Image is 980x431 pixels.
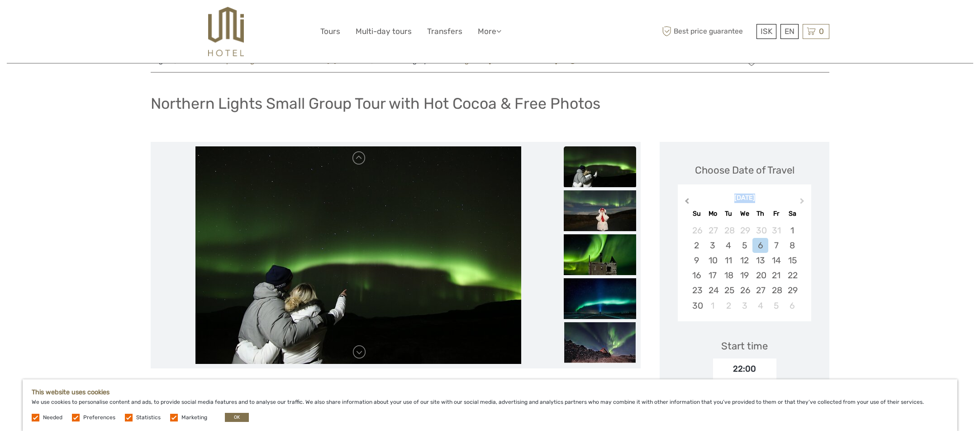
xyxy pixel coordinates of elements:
[761,27,772,36] span: ISK
[680,223,808,313] div: month 2025-11
[679,196,693,210] button: Previous Month
[784,298,800,313] div: Choose Saturday, December 6th, 2025
[689,283,704,298] div: Choose Sunday, November 23rd, 2025
[752,268,768,283] div: Choose Thursday, November 20th, 2025
[689,298,704,313] div: Choose Sunday, November 30th, 2025
[784,208,800,220] div: Sa
[151,94,600,113] h1: Northern Lights Small Group Tour with Hot Cocoa & Free Photos
[713,358,776,379] div: 22:00
[784,238,800,253] div: Choose Saturday, November 8th, 2025
[356,25,412,38] a: Multi-day tours
[689,238,704,253] div: Choose Sunday, November 2nd, 2025
[737,283,752,298] div: Choose Wednesday, November 26th, 2025
[151,378,641,401] p: Words alone cannot capture the breathtaking beauty of the Aurora Borealis, also known as the Nort...
[768,268,784,283] div: Choose Friday, November 21st, 2025
[737,208,752,220] div: We
[689,253,704,268] div: Choose Sunday, November 9th, 2025
[752,208,768,220] div: Th
[695,163,794,177] div: Choose Date of Travel
[705,253,721,268] div: Choose Monday, November 10th, 2025
[564,146,636,187] img: f09435189cc74ea997d4b5449dbb431f_slider_thumbnail.jpg
[705,268,721,283] div: Choose Monday, November 17th, 2025
[564,190,636,231] img: 526ec71d5edc47d28292c8a074dd1beb_slider_thumbnail.jpg
[564,322,636,363] img: 01b187024c8e42199293787bd472be4e_slider_thumbnail.jpg
[768,223,784,238] div: Choose Friday, October 31st, 2025
[784,223,800,238] div: Choose Saturday, November 1st, 2025
[705,223,721,238] div: Choose Monday, October 27th, 2025
[721,268,737,283] div: Choose Tuesday, November 18th, 2025
[721,208,737,220] div: Tu
[796,196,810,210] button: Next Month
[136,414,161,421] label: Statistics
[780,24,799,39] div: EN
[737,223,752,238] div: Choose Wednesday, October 29th, 2025
[43,414,62,421] label: Needed
[13,16,102,23] p: We're away right now. Please check back later!
[104,14,115,25] button: Open LiveChat chat widget
[737,268,752,283] div: Choose Wednesday, November 19th, 2025
[320,25,340,38] a: Tours
[689,268,704,283] div: Choose Sunday, November 16th, 2025
[705,208,721,220] div: Mo
[660,24,754,39] span: Best price guarantee
[181,414,207,421] label: Marketing
[721,298,737,313] div: Choose Tuesday, December 2nd, 2025
[784,268,800,283] div: Choose Saturday, November 22nd, 2025
[784,253,800,268] div: Choose Saturday, November 15th, 2025
[478,25,501,38] a: More
[768,283,784,298] div: Choose Friday, November 28th, 2025
[768,208,784,220] div: Fr
[721,223,737,238] div: Choose Tuesday, October 28th, 2025
[705,238,721,253] div: Choose Monday, November 3rd, 2025
[564,278,636,319] img: bb7a6dbc640d46aabaa5423fca910887_slider_thumbnail.jpg
[678,194,811,203] div: [DATE]
[768,238,784,253] div: Choose Friday, November 7th, 2025
[752,253,768,268] div: Choose Thursday, November 13th, 2025
[564,234,636,275] img: 46147ee86efc4724a1ec950ea5999eab_slider_thumbnail.jpg
[721,283,737,298] div: Choose Tuesday, November 25th, 2025
[689,208,704,220] div: Su
[784,283,800,298] div: Choose Saturday, November 29th, 2025
[768,253,784,268] div: Choose Friday, November 14th, 2025
[195,146,521,364] img: f09435189cc74ea997d4b5449dbb431f_main_slider.jpg
[225,413,249,422] button: OK
[427,25,462,38] a: Transfers
[32,388,948,396] h5: This website uses cookies
[721,238,737,253] div: Choose Tuesday, November 4th, 2025
[737,238,752,253] div: Choose Wednesday, November 5th, 2025
[818,27,825,36] span: 0
[208,7,244,56] img: 526-1e775aa5-7374-4589-9d7e-5793fb20bdfc_logo_big.jpg
[752,283,768,298] div: Choose Thursday, November 27th, 2025
[752,223,768,238] div: Choose Thursday, October 30th, 2025
[752,238,768,253] div: Choose Thursday, November 6th, 2025
[705,298,721,313] div: Choose Monday, December 1st, 2025
[689,223,704,238] div: Choose Sunday, October 26th, 2025
[737,253,752,268] div: Choose Wednesday, November 12th, 2025
[737,298,752,313] div: Choose Wednesday, December 3rd, 2025
[705,283,721,298] div: Choose Monday, November 24th, 2025
[721,339,768,353] div: Start time
[23,379,957,431] div: We use cookies to personalise content and ads, to provide social media features and to analyse ou...
[768,298,784,313] div: Choose Friday, December 5th, 2025
[83,414,115,421] label: Preferences
[752,298,768,313] div: Choose Thursday, December 4th, 2025
[721,253,737,268] div: Choose Tuesday, November 11th, 2025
